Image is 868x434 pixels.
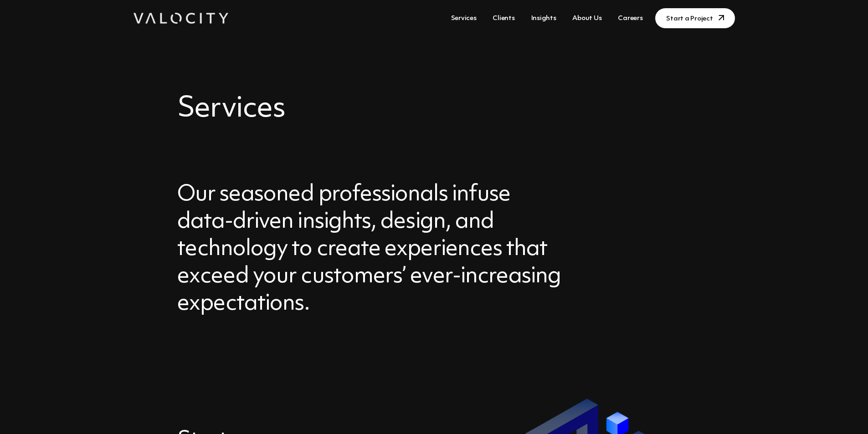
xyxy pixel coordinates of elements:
[447,10,480,27] a: Services
[614,10,646,27] a: Careers
[569,10,605,27] a: About Us
[489,10,518,27] a: Clients
[134,13,228,24] img: Valocity Digital
[528,10,560,27] a: Insights
[177,181,563,318] h3: Our seasoned professionals infuse data-driven insights, design, and technology to create experien...
[177,91,691,127] h2: Services
[655,8,734,28] a: Start a Project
